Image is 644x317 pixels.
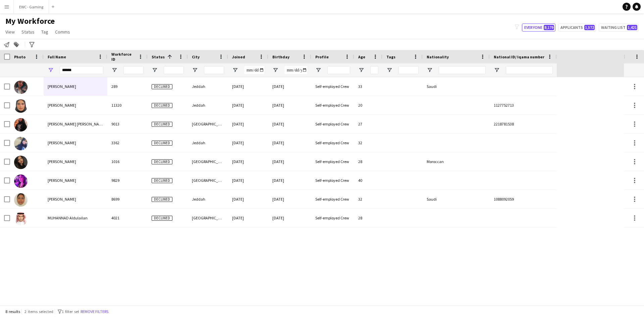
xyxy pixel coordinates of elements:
[494,121,514,126] span: 2218781538
[55,29,70,35] span: Comms
[21,29,35,35] span: Status
[107,96,148,114] div: 11320
[62,309,79,314] span: 1 filter set
[354,171,382,190] div: 40
[39,28,51,36] a: Tag
[14,54,25,59] span: Photo
[48,67,54,73] button: Open Filter Menu
[14,81,28,94] img: Laila Alawi
[627,25,637,30] span: 1,421
[354,115,382,133] div: 27
[152,84,172,89] span: Declined
[152,216,172,221] span: Declined
[311,115,354,133] div: Self-employed Crew
[188,115,228,133] div: [GEOGRAPHIC_DATA]
[228,190,268,208] div: [DATE]
[358,54,365,59] span: Age
[494,197,514,202] span: 1088092059
[311,134,354,152] div: Self-employed Crew
[284,66,307,74] input: Birthday Filter Input
[268,115,311,133] div: [DATE]
[268,171,311,190] div: [DATE]
[48,215,88,220] span: MUHANNAD Aldulailan
[358,67,364,73] button: Open Filter Menu
[228,134,268,152] div: [DATE]
[107,77,148,96] div: 289
[188,152,228,171] div: [GEOGRAPHIC_DATA]
[152,141,172,146] span: Declined
[315,54,329,59] span: Profile
[79,308,110,315] button: Remove filters
[14,156,28,169] img: Laila Barhoumi
[558,23,596,32] button: Applicants1,572
[107,190,148,208] div: 8699
[5,29,15,35] span: View
[354,152,382,171] div: 28
[423,77,490,96] div: Saudi
[268,134,311,152] div: [DATE]
[311,152,354,171] div: Self-employed Crew
[107,115,148,133] div: 9013
[188,96,228,114] div: Jeddah
[48,54,66,59] span: Full Name
[152,67,158,73] button: Open Filter Menu
[152,178,172,183] span: Declined
[24,309,53,314] span: 2 items selected
[268,96,311,114] div: [DATE]
[315,67,321,73] button: Open Filter Menu
[268,77,311,96] div: [DATE]
[3,41,11,49] app-action-btn: Notify workforce
[188,171,228,190] div: [GEOGRAPHIC_DATA]
[311,77,354,96] div: Self-employed Crew
[423,152,490,171] div: Moroccan
[14,118,28,131] img: LAILA Ali Mohammed
[232,67,238,73] button: Open Filter Menu
[599,23,639,32] button: Waiting list1,421
[48,140,76,145] span: [PERSON_NAME]
[228,152,268,171] div: [DATE]
[5,16,55,26] span: My Workforce
[228,171,268,190] div: [DATE]
[152,103,172,108] span: Declined
[268,209,311,227] div: [DATE]
[3,28,17,36] a: View
[188,134,228,152] div: Jeddah
[228,115,268,133] div: [DATE]
[52,28,73,36] a: Comms
[327,66,350,74] input: Profile Filter Input
[14,212,28,225] img: MUHANNAD Aldulailan
[354,96,382,114] div: 20
[354,134,382,152] div: 32
[204,66,224,74] input: City Filter Input
[19,28,37,36] a: Status
[192,54,200,59] span: City
[311,171,354,190] div: Self-employed Crew
[48,103,76,108] span: [PERSON_NAME]
[494,103,514,108] span: 1127752713
[48,121,105,126] span: [PERSON_NAME] [PERSON_NAME]
[354,190,382,208] div: 32
[12,41,20,49] app-action-btn: Add to tag
[14,174,28,188] img: Laila Kafez
[48,159,76,164] span: [PERSON_NAME]
[41,29,48,35] span: Tag
[522,23,555,32] button: Everyone8,179
[272,54,289,59] span: Birthday
[370,66,378,74] input: Age Filter Input
[48,84,76,89] span: [PERSON_NAME]
[192,67,198,73] button: Open Filter Menu
[494,54,544,59] span: National ID/ Iqama number
[107,152,148,171] div: 1016
[427,54,449,59] span: Nationality
[111,52,136,62] span: Workforce ID
[152,122,172,127] span: Declined
[188,190,228,208] div: Jeddah
[544,25,554,30] span: 8,179
[311,209,354,227] div: Self-employed Crew
[494,67,500,73] button: Open Filter Menu
[268,152,311,171] div: [DATE]
[152,54,165,59] span: Status
[354,209,382,227] div: 28
[272,67,278,73] button: Open Filter Menu
[152,197,172,202] span: Declined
